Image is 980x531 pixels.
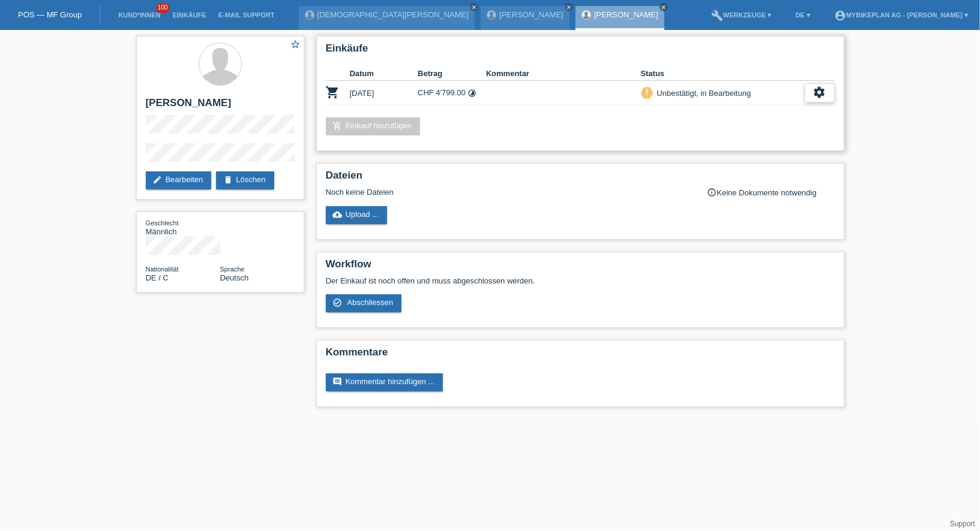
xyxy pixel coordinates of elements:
h2: Einkäufe [326,43,835,61]
i: build [711,10,723,22]
h2: Kommentare [326,346,835,364]
i: POSP00026935 [326,85,340,99]
a: E-Mail Support [212,11,281,19]
span: Deutschland / C / 15.02.2010 [146,273,169,282]
h2: Workflow [326,258,835,276]
i: close [566,4,572,10]
i: info_outline [708,188,717,197]
i: account_circle [834,10,846,22]
i: check_circle_outline [333,298,343,307]
a: star_border [290,39,301,52]
a: editBearbeiten [146,171,212,189]
th: Betrag [418,67,486,81]
a: Einkäufe [166,11,212,19]
a: Support [950,520,975,528]
td: [DATE] [350,81,418,105]
div: Unbestätigt, in Bearbeitung [654,87,751,99]
span: 100 [156,3,170,13]
div: Männlich [146,218,220,236]
i: delete [223,175,233,185]
a: buildWerkzeuge ▾ [705,11,778,19]
a: POS — MF Group [18,10,82,19]
i: settings [813,86,826,99]
h2: Dateien [326,170,835,188]
span: Nationalität [146,265,179,273]
i: comment [333,377,343,387]
a: cloud_uploadUpload ... [326,206,388,224]
div: Keine Dokumente notwendig [708,188,835,197]
p: Der Einkauf ist noch offen und muss abgeschlossen werden. [326,276,835,285]
span: Abschliessen [347,298,393,307]
i: edit [153,175,163,185]
h2: [PERSON_NAME] [146,97,295,115]
a: deleteLöschen [216,171,274,189]
a: commentKommentar hinzufügen ... [326,373,443,391]
span: Deutsch [220,273,249,282]
a: close [470,3,478,11]
i: add_shopping_cart [333,121,343,131]
i: star_border [290,39,301,50]
td: CHF 4'799.00 [418,81,486,105]
i: priority_high [643,88,651,96]
th: Kommentar [486,67,641,81]
a: close [660,3,668,11]
a: check_circle_outline Abschliessen [326,294,402,312]
a: account_circleMybikeplan AG - [PERSON_NAME] ▾ [828,11,974,19]
a: add_shopping_cartEinkauf hinzufügen [326,117,421,135]
div: Noch keine Dateien [326,188,693,197]
a: [PERSON_NAME] [499,10,564,19]
a: DE ▾ [790,11,816,19]
span: Geschlecht [146,219,179,227]
i: Fixe Raten (48 Raten) [467,89,476,98]
th: Status [641,67,805,81]
a: Kund*innen [112,11,166,19]
th: Datum [350,67,418,81]
i: cloud_upload [333,210,343,219]
i: close [471,4,477,10]
a: [PERSON_NAME] [594,10,658,19]
a: close [565,3,573,11]
span: Sprache [220,265,245,273]
a: [DEMOGRAPHIC_DATA][PERSON_NAME] [317,10,469,19]
i: close [661,4,667,10]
